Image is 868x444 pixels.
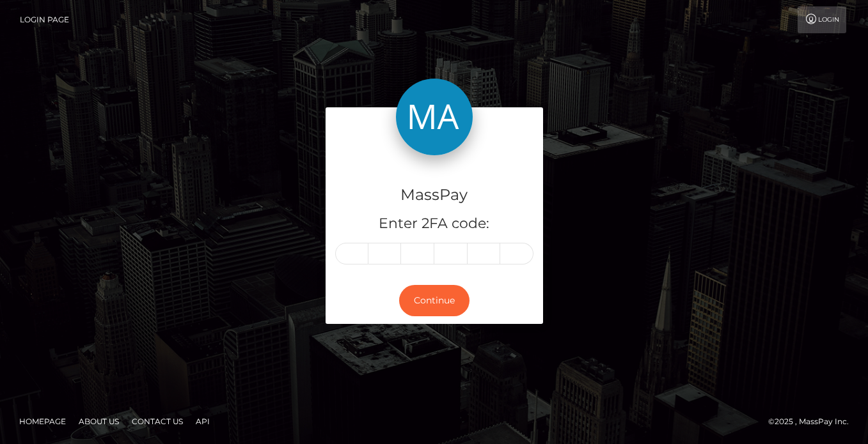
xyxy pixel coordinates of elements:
div: © 2025 , MassPay Inc. [768,415,858,429]
button: Continue [399,285,470,316]
a: Contact Us [127,411,188,431]
h4: MassPay [335,184,533,206]
a: API [191,411,215,431]
a: Homepage [14,411,71,431]
a: Login [798,6,846,33]
h5: Enter 2FA code: [335,214,533,234]
a: Login Page [20,6,69,33]
a: About Us [74,411,124,431]
img: MassPay [396,79,473,155]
